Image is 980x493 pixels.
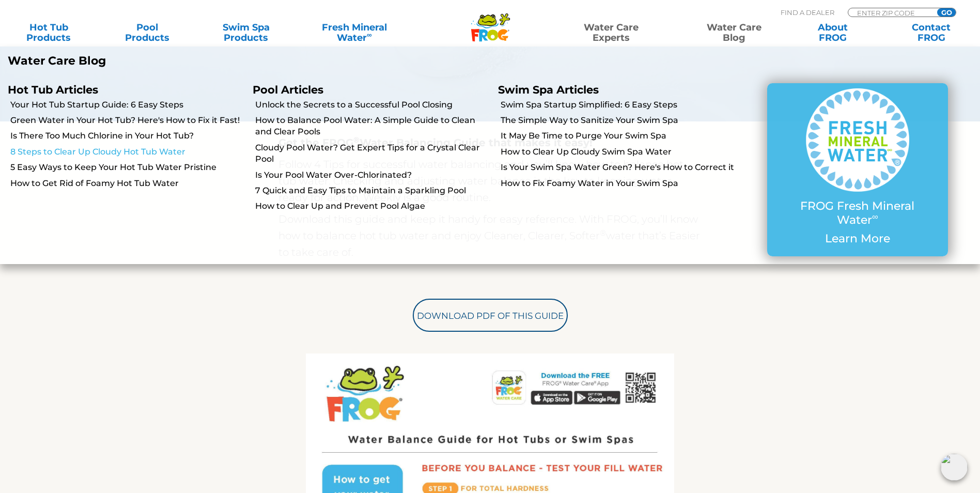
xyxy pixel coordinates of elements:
[306,22,402,43] a: Fresh MineralWater∞
[893,22,970,43] a: ContactFROG
[788,199,927,227] p: FROG Fresh Mineral Water
[549,22,674,43] a: Water CareExperts
[208,22,285,43] a: Swim SpaProducts
[255,170,490,181] a: Is Your Pool Water Over-Chlorinated?
[109,22,186,43] a: PoolProducts
[788,88,927,251] a: FROG Fresh Mineral Water∞ Learn More
[8,83,98,96] a: Hot Tub Articles
[501,146,735,158] a: How to Clear Up Cloudy Swim Spa Water
[255,185,490,196] a: 7 Quick and Easy Tips to Maintain a Sparkling Pool
[872,211,878,222] sup: ∞
[501,130,735,142] a: It May Be Time to Purge Your Swim Spa
[255,115,490,138] a: How to Balance Pool Water: A Simple Guide to Clean and Clear Pools
[10,22,87,43] a: Hot TubProducts
[501,115,735,126] a: The Simple Way to Sanitize Your Swim Spa
[10,130,245,142] a: Is There Too Much Chlorine in Your Hot Tub?
[255,142,490,165] a: Cloudy Pool Water? Get Expert Tips for a Crystal Clear Pool
[10,115,245,126] a: Green Water in Your Hot Tub? Here's How to Fix it Fast!
[941,454,968,481] img: openIcon
[10,99,245,111] a: Your Hot Tub Startup Guide: 6 Easy Steps
[501,99,735,111] a: Swim Spa Startup Simplified: 6 Easy Steps
[781,8,834,17] p: Find A Dealer
[8,54,483,68] p: Water Care Blog
[255,99,490,111] a: Unlock the Secrets to a Successful Pool Closing
[501,162,735,173] a: Is Your Swim Spa Water Green? Here's How to Correct it
[794,22,871,43] a: AboutFROG
[856,8,926,17] input: Zip Code Form
[367,30,372,39] sup: ∞
[788,232,927,245] p: Learn More
[255,201,490,212] a: How to Clear Up and Prevent Pool Algae
[10,146,245,158] a: 8 Steps to Clear Up Cloudy Hot Tub Water
[695,22,772,43] a: Water CareBlog
[413,299,568,332] a: Download PDF of this Guide
[937,8,956,17] input: GO
[498,83,599,96] a: Swim Spa Articles
[501,178,735,189] a: How to Fix Foamy Water in Your Swim Spa
[10,178,245,189] a: How to Get Rid of Foamy Hot Tub Water
[10,162,245,173] a: 5 Easy Ways to Keep Your Hot Tub Water Pristine
[253,83,323,96] a: Pool Articles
